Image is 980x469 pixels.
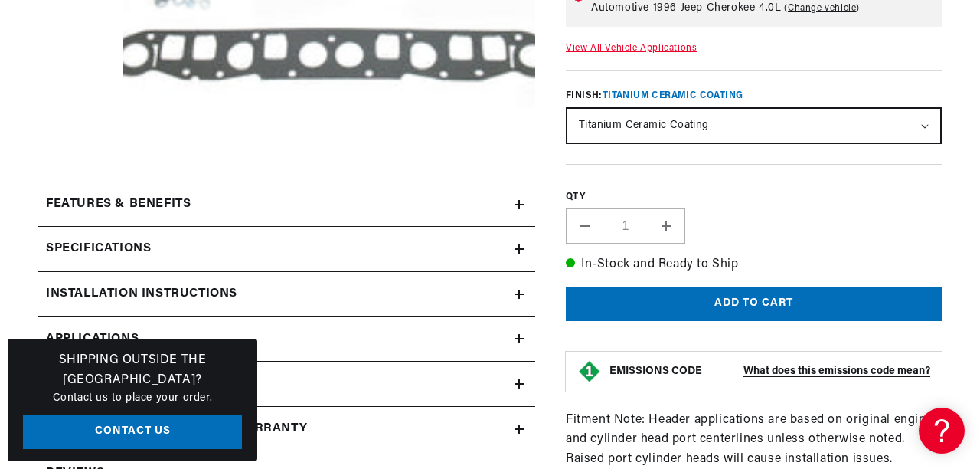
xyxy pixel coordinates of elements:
a: Applications [38,317,535,362]
h3: Shipping Outside the [GEOGRAPHIC_DATA]? [23,351,242,390]
img: Emissions code [577,359,602,384]
summary: Features & Benefits [38,182,535,227]
label: QTY [566,191,942,204]
button: Add to cart [566,287,942,321]
h2: Installation instructions [46,284,237,304]
span: Automotive 1996 Jeep Cherokee 4.0L [591,2,781,15]
summary: Specifications [38,227,535,271]
strong: EMISSIONS CODE [609,366,702,377]
h2: Features & Benefits [46,195,191,215]
summary: Returns, Replacements & Warranty [38,407,535,451]
a: Contact Us [23,415,242,450]
summary: Shipping & Delivery [38,362,535,406]
strong: What does this emissions code mean? [743,366,930,377]
label: Finish: [566,89,942,103]
a: View All Vehicle Applications [566,44,697,53]
h2: Specifications [46,239,151,259]
p: In-Stock and Ready to Ship [566,255,942,275]
p: Contact us to place your order. [23,390,242,407]
span: Titanium Ceramic Coating [603,91,743,100]
span: Applications [46,330,139,349]
button: EMISSIONS CODEWhat does this emissions code mean? [609,365,930,379]
a: Change vehicle [784,2,860,15]
summary: Installation instructions [38,272,535,316]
